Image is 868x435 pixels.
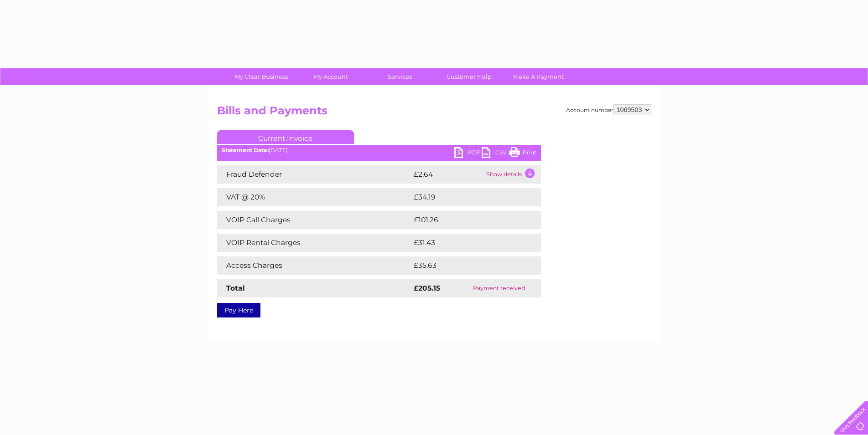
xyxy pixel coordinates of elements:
a: My Account [293,68,368,85]
td: £35.63 [411,256,522,275]
a: Customer Help [431,68,507,85]
a: Print [509,147,536,160]
td: £101.26 [411,211,524,229]
td: Access Charges [217,256,411,275]
div: [DATE] [217,147,541,154]
td: VOIP Rental Charges [217,234,411,252]
h2: Bills and Payments [217,104,651,122]
strong: Total [226,284,245,292]
a: PDF [454,147,482,160]
td: Show details [484,165,541,184]
a: My Clear Business [223,68,299,85]
a: Current Invoice [217,130,354,144]
strong: £205.15 [414,284,440,292]
td: £2.64 [411,165,484,184]
div: Account number [566,104,651,115]
td: £31.43 [411,234,522,252]
a: Make A Payment [501,68,576,85]
td: Payment received [457,279,541,297]
a: Services [362,68,437,85]
td: VAT @ 20% [217,188,411,206]
td: Fraud Defender [217,165,411,184]
td: £34.19 [411,188,522,206]
a: CSV [482,147,509,160]
a: Pay Here [217,303,260,317]
b: Statement Date: [222,147,269,154]
td: VOIP Call Charges [217,211,411,229]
